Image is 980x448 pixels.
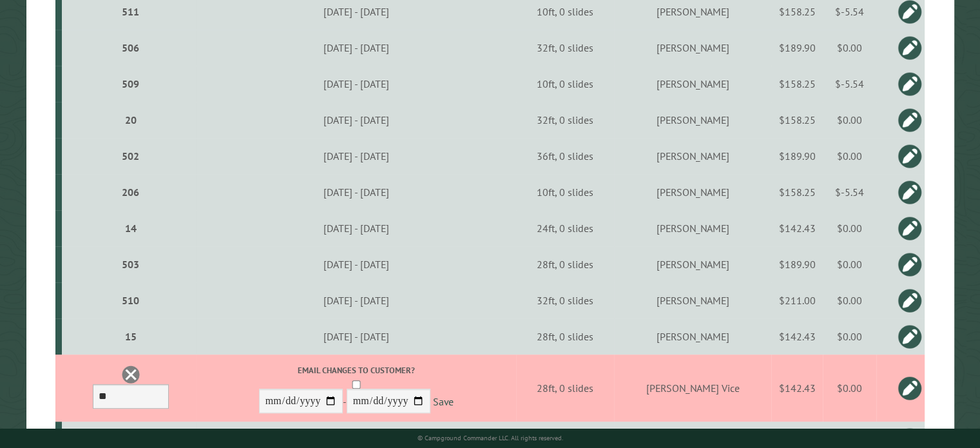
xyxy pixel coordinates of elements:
td: $0.00 [823,102,876,138]
a: Save [433,395,454,408]
div: [DATE] - [DATE] [198,258,514,271]
td: $-5.54 [823,66,876,102]
small: © Campground Commander LLC. All rights reserved. [418,434,563,442]
td: 10ft, 0 slides [516,174,614,210]
div: 20 [67,113,194,126]
td: $189.90 [771,30,823,66]
td: [PERSON_NAME] [614,246,771,282]
div: - [198,364,514,416]
td: 28ft, 0 slides [516,246,614,282]
td: 10ft, 0 slides [516,66,614,102]
div: 14 [67,222,194,235]
td: [PERSON_NAME] [614,66,771,102]
div: 506 [67,41,194,54]
td: $0.00 [823,318,876,355]
a: Delete this reservation [121,365,140,384]
td: 32ft, 0 slides [516,30,614,66]
td: $142.43 [771,355,823,422]
div: [DATE] - [DATE] [198,5,514,18]
td: $0.00 [823,355,876,422]
div: [DATE] - [DATE] [198,294,514,307]
td: $0.00 [823,138,876,174]
div: [DATE] - [DATE] [198,330,514,343]
td: [PERSON_NAME] [614,102,771,138]
td: $0.00 [823,210,876,246]
td: 28ft, 0 slides [516,355,614,422]
td: $211.00 [771,282,823,318]
div: 509 [67,77,194,90]
td: 36ft, 0 slides [516,138,614,174]
td: $142.43 [771,210,823,246]
div: 503 [67,258,194,271]
td: $158.25 [771,174,823,210]
div: 15 [67,330,194,343]
td: $189.90 [771,138,823,174]
label: Email changes to customer? [198,364,514,376]
div: 502 [67,150,194,162]
div: [DATE] - [DATE] [198,150,514,162]
td: 24ft, 0 slides [516,210,614,246]
td: [PERSON_NAME] Vice [614,355,771,422]
div: [DATE] - [DATE] [198,77,514,90]
td: 32ft, 0 slides [516,102,614,138]
td: $-5.54 [823,174,876,210]
td: $0.00 [823,246,876,282]
div: [DATE] - [DATE] [198,113,514,126]
td: 32ft, 0 slides [516,282,614,318]
td: $158.25 [771,102,823,138]
td: $158.25 [771,66,823,102]
td: $0.00 [823,30,876,66]
div: 511 [67,5,194,18]
td: [PERSON_NAME] [614,30,771,66]
div: 206 [67,186,194,199]
div: [DATE] - [DATE] [198,41,514,54]
td: [PERSON_NAME] [614,174,771,210]
td: [PERSON_NAME] [614,210,771,246]
div: [DATE] - [DATE] [198,222,514,235]
td: $189.90 [771,246,823,282]
div: [DATE] - [DATE] [198,186,514,199]
td: $142.43 [771,318,823,355]
td: [PERSON_NAME] [614,282,771,318]
div: 510 [67,294,194,307]
td: [PERSON_NAME] [614,138,771,174]
td: 28ft, 0 slides [516,318,614,355]
td: [PERSON_NAME] [614,318,771,355]
td: $0.00 [823,282,876,318]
